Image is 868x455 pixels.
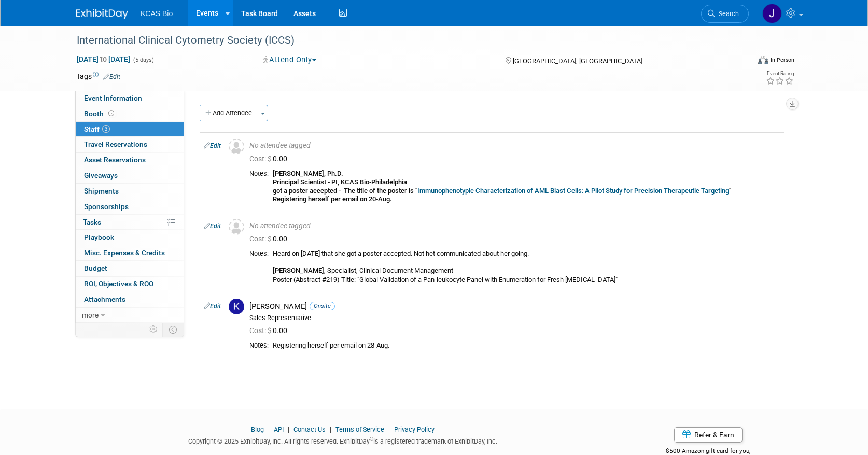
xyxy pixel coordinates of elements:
[163,323,184,336] td: Toggle Event Tabs
[674,427,743,443] a: Refer & Earn
[84,109,116,118] span: Booth
[701,5,749,23] a: Search
[76,106,184,121] a: Booth
[513,57,642,65] span: [GEOGRAPHIC_DATA], [GEOGRAPHIC_DATA]
[770,56,794,64] div: In-Person
[249,326,273,335] span: Cost: $
[273,187,731,195] b: got a poster accepted - The title of the poster is " "
[229,139,244,154] img: Unassigned-User-Icon.png
[417,187,729,195] a: Immunophenotypic Characterization of AML Blast Cells: A Pilot Study for Precision Therapeutic Tar...
[76,308,184,323] a: more
[273,195,392,203] b: Registering herself per email on 20-Aug.
[84,249,165,257] span: Misc. Expenses & Credits
[335,425,384,433] a: Terms of Service
[688,54,794,70] div: Event Format
[76,91,184,106] a: Event Information
[76,434,609,446] div: Copyright © 2025 ExhibitDay, Inc. All rights reserved. ExhibitDay is a registered trademark of Ex...
[99,55,108,63] span: to
[229,299,244,314] img: K.jpg
[84,94,142,102] span: Event Information
[274,425,284,433] a: API
[394,425,435,433] a: Privacy Policy
[370,436,373,442] sup: ®
[260,54,320,65] button: Attend Only
[273,170,343,177] b: [PERSON_NAME], Ph.D.
[76,54,131,64] span: [DATE] [DATE]
[76,292,184,307] a: Attachments
[76,184,184,199] a: Shipments
[84,125,110,133] span: Staff
[762,4,782,23] img: Jason Hannah
[249,314,780,322] div: Sales Representative
[83,218,101,226] span: Tasks
[715,10,739,18] span: Search
[132,57,154,63] span: (5 days)
[249,341,269,350] div: Notes:
[76,71,120,81] td: Tags
[82,311,99,319] span: more
[103,73,120,80] a: Edit
[251,425,264,433] a: Blog
[249,141,780,150] div: No attendee tagged
[273,250,780,284] div: Heard on [DATE] that she got a poster accepted. Not het communicated about her going. , Specialis...
[285,425,292,433] span: |
[84,202,129,211] span: Sponsorships
[204,223,221,230] a: Edit
[386,425,393,433] span: |
[145,323,163,336] td: Personalize Event Tab Strip
[200,105,258,121] button: Add Attendee
[76,199,184,214] a: Sponsorships
[84,171,118,180] span: Giveaways
[766,71,794,76] div: Event Rating
[249,155,291,163] span: 0.00
[76,122,184,137] a: Staff3
[249,301,780,311] div: [PERSON_NAME]
[84,264,107,272] span: Budget
[273,267,324,274] b: [PERSON_NAME]
[310,302,335,310] span: Onsite
[84,295,125,304] span: Attachments
[76,230,184,245] a: Playbook
[84,156,146,164] span: Asset Reservations
[76,215,184,230] a: Tasks
[249,155,273,163] span: Cost: $
[204,142,221,149] a: Edit
[293,425,326,433] a: Contact Us
[84,233,114,241] span: Playbook
[84,187,119,195] span: Shipments
[249,250,269,258] div: Notes:
[273,341,780,350] div: Registering herself per email on 28-Aug.
[76,168,184,183] a: Giveaways
[102,125,110,133] span: 3
[76,245,184,260] a: Misc. Expenses & Credits
[106,109,116,117] span: Booth not reserved yet
[249,222,780,231] div: No attendee tagged
[229,219,244,235] img: Unassigned-User-Icon.png
[249,326,291,335] span: 0.00
[249,235,273,243] span: Cost: $
[76,277,184,292] a: ROI, Objectives & ROO
[73,31,733,50] div: International Clinical Cytometry Society (ICCS)
[76,9,128,19] img: ExhibitDay
[84,280,153,288] span: ROI, Objectives & ROO
[84,140,147,148] span: Travel Reservations
[204,302,221,310] a: Edit
[249,235,291,243] span: 0.00
[273,178,407,186] b: Principal Scientist - PI, KCAS Bio-Philadelphia
[76,137,184,152] a: Travel Reservations
[327,425,334,433] span: |
[758,56,768,64] img: Format-Inperson.png
[249,170,269,178] div: Notes:
[141,9,173,18] span: KCAS Bio
[76,153,184,168] a: Asset Reservations
[76,261,184,276] a: Budget
[265,425,272,433] span: |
